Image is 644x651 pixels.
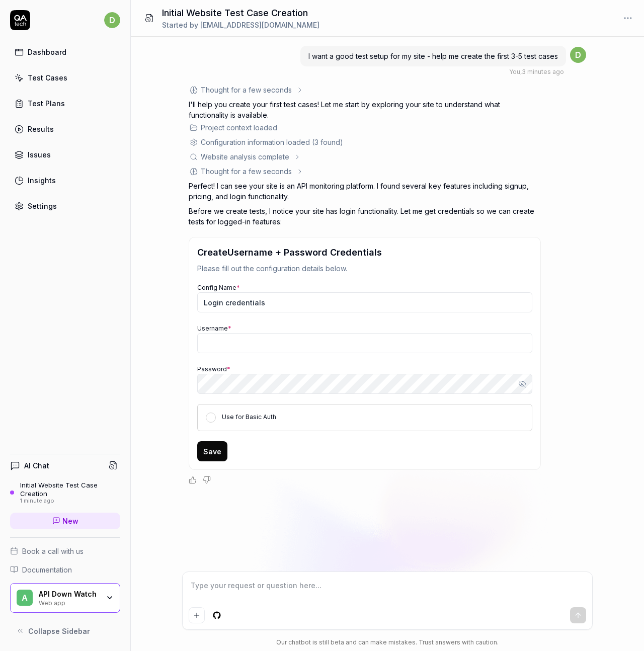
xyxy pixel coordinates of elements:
[197,365,230,373] label: Password
[39,590,99,599] div: API Down Watch
[10,171,120,190] a: Insights
[22,564,72,575] span: Documentation
[162,20,319,30] div: Started by
[10,119,120,139] a: Results
[200,21,319,29] span: [EMAIL_ADDRESS][DOMAIN_NAME]
[189,181,541,202] p: Perfect! I can see your site is an API monitoring platform. I found several key features includin...
[308,52,558,60] span: I want a good test setup for my site - help me create the first 3-5 test cases
[197,284,240,291] label: Config Name
[24,460,49,471] h4: AI Chat
[182,638,593,647] div: Our chatbot is still beta and can make mistakes. Trust answers with caution.
[10,196,120,216] a: Settings
[201,166,292,177] div: Thought for a few seconds
[162,6,319,20] h1: Initial Website Test Case Creation
[10,481,120,504] a: Initial Website Test Case Creation1 minute ago
[28,149,51,160] div: Issues
[10,621,120,641] button: Collapse Sidebar
[28,47,66,57] div: Dashboard
[201,137,343,147] div: Configuration information loaded (3 found)
[28,175,56,186] div: Insights
[10,68,120,88] a: Test Cases
[10,546,120,556] a: Book a call with us
[197,324,231,332] label: Username
[222,413,276,421] label: Use for Basic Auth
[189,99,541,120] p: I'll help you create your first test cases! Let me start by exploring your site to understand wha...
[570,47,586,63] span: d
[197,292,532,312] input: My Config
[28,626,90,636] span: Collapse Sidebar
[189,476,197,484] button: Positive feedback
[28,72,67,83] div: Test Cases
[509,68,520,75] span: You
[20,498,120,505] div: 1 minute ago
[17,590,33,606] span: A
[10,513,120,529] a: New
[28,124,54,134] div: Results
[10,564,120,575] a: Documentation
[189,206,541,227] p: Before we create tests, I notice your site has login functionality. Let me get credentials so we ...
[39,598,99,606] div: Web app
[189,607,205,623] button: Add attachment
[28,98,65,109] div: Test Plans
[201,122,277,133] div: Project context loaded
[203,476,211,484] button: Negative feedback
[10,94,120,113] a: Test Plans
[201,85,292,95] div: Thought for a few seconds
[22,546,84,556] span: Book a call with us
[104,12,120,28] span: d
[197,246,532,259] h3: Create Username + Password Credentials
[10,583,120,613] button: AAPI Down WatchWeb app
[104,10,120,30] button: d
[509,67,564,76] div: , 3 minutes ago
[201,151,289,162] div: Website analysis complete
[62,516,78,526] span: New
[28,201,57,211] div: Settings
[10,145,120,165] a: Issues
[20,481,120,498] div: Initial Website Test Case Creation
[197,441,227,461] button: Save
[197,263,532,274] p: Please fill out the configuration details below.
[10,42,120,62] a: Dashboard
